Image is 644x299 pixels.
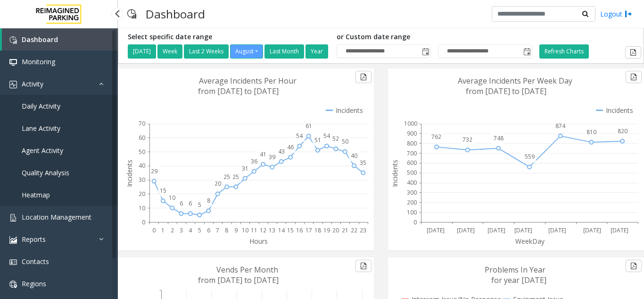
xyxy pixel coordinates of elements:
img: 'icon' [9,36,17,44]
span: Monitoring [22,57,55,66]
img: pageIcon [127,2,136,26]
span: Lane Activity [22,124,60,133]
text: 900 [407,129,417,137]
text: [DATE] [611,226,628,234]
text: 70 [139,120,145,128]
text: [DATE] [583,226,601,234]
text: 25 [223,173,230,181]
text: 8 [207,196,210,205]
text: 5 [198,201,201,209]
text: 61 [305,122,312,130]
text: 100 [407,208,417,216]
button: Year [305,44,328,59]
text: 3 [180,226,183,234]
span: Dashboard [22,35,58,44]
text: 54 [323,132,330,140]
img: 'icon' [9,236,17,244]
text: 16 [296,226,303,234]
a: Dashboard [2,28,118,51]
text: Average Incidents Per Week Day [458,76,572,86]
text: 31 [242,164,248,172]
text: 7 [216,226,219,234]
text: 874 [555,122,566,130]
text: 1 [161,226,165,234]
button: [DATE] [128,44,156,59]
text: [DATE] [514,226,532,234]
text: 6 [207,226,210,234]
text: 9 [234,226,238,234]
text: 0 [142,218,145,226]
span: Daily Activity [22,102,60,111]
span: Activity [22,79,43,88]
text: 700 [407,149,417,157]
text: 820 [618,127,627,135]
text: 20 [332,226,339,234]
text: 41 [260,150,266,158]
text: 15 [160,187,166,195]
button: Week [157,44,182,59]
text: 10 [242,226,248,234]
text: 18 [314,226,321,234]
text: 10 [169,194,175,202]
span: Contacts [22,257,49,266]
img: 'icon' [9,81,17,88]
text: 13 [269,226,275,234]
text: from [DATE] to [DATE] [466,86,546,96]
span: Quality Analysis [22,168,69,177]
text: 54 [296,132,303,140]
text: Average Incidents Per Hour [199,76,297,86]
text: 500 [407,169,417,177]
text: 12 [260,226,266,234]
text: 51 [314,136,321,144]
text: 800 [407,139,417,147]
button: Export to pdf [625,46,641,59]
text: [DATE] [487,226,505,234]
text: 30 [139,176,145,184]
text: 60 [139,134,145,142]
text: Problems In Year [485,265,545,275]
button: Last 2 Weeks [184,44,229,59]
text: 29 [151,167,157,175]
h5: Select specific date range [128,33,330,41]
text: 600 [407,159,417,167]
text: 300 [407,188,417,196]
img: 'icon' [9,214,17,222]
text: Hours [249,237,268,246]
h5: or Custom date range [337,33,532,41]
span: Toggle popup [521,45,532,58]
text: Vends Per Month [216,265,278,275]
text: 400 [407,179,417,187]
text: 762 [431,133,441,141]
text: 36 [251,157,257,165]
text: WeekDay [515,237,545,246]
text: 35 [360,159,366,167]
span: Location Management [22,213,91,222]
text: 6 [180,199,183,207]
span: Regions [22,279,46,288]
text: from [DATE] to [DATE] [198,275,279,285]
text: 17 [305,226,312,234]
text: 732 [462,136,472,144]
text: Incidents [390,160,399,187]
text: Incidents [125,160,134,187]
button: Export to pdf [355,260,372,272]
text: from [DATE] to [DATE] [198,86,279,96]
span: Reports [22,235,46,244]
text: 23 [360,226,366,234]
text: 6 [189,199,192,207]
img: logout [625,9,632,19]
text: 40 [139,162,145,170]
span: Agent Activity [22,146,63,155]
img: 'icon' [9,258,17,266]
text: 10 [139,204,145,212]
span: Heatmap [22,190,50,199]
text: 25 [232,173,239,181]
text: 8 [225,226,228,234]
text: 19 [323,226,330,234]
text: 39 [269,153,275,161]
button: Export to pdf [626,71,642,83]
text: 810 [586,128,596,136]
text: 20 [139,190,145,198]
text: 40 [351,152,357,160]
text: [DATE] [457,226,475,234]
